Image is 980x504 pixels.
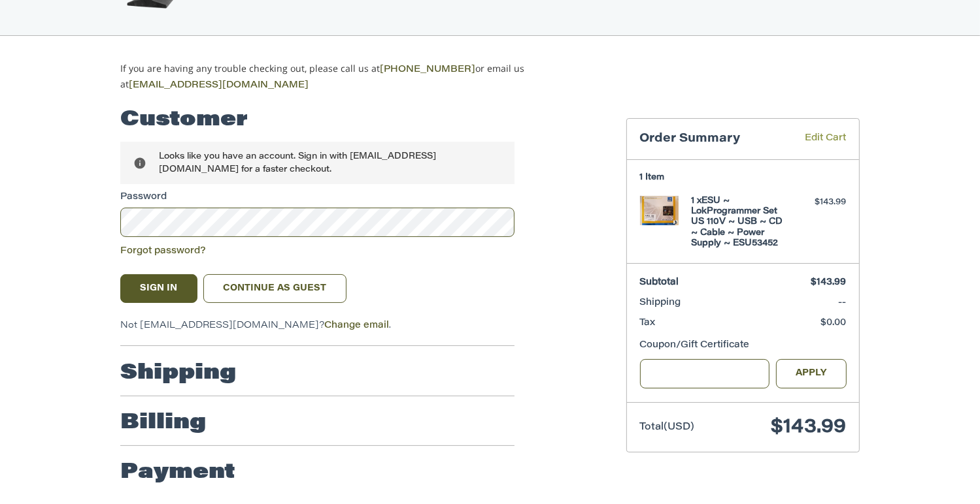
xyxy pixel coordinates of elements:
h2: Customer [120,107,248,133]
a: Forgot password? [120,247,206,256]
a: [EMAIL_ADDRESS][DOMAIN_NAME] [129,81,309,90]
a: Edit Cart [786,132,847,147]
div: Coupon/Gift Certificate [640,339,847,353]
span: $143.99 [771,418,847,437]
span: $0.00 [821,319,847,328]
h2: Payment [120,460,235,486]
h3: 1 Item [640,172,847,183]
span: -- [839,298,847,307]
span: Total (USD) [640,422,695,432]
h2: Billing [120,410,206,436]
p: If you are having any trouble checking out, please call us at or email us at [120,61,566,93]
span: Looks like you have an account. Sign in with [EMAIL_ADDRESS][DOMAIN_NAME] for a faster checkout. [159,152,436,174]
h2: Shipping [120,360,236,386]
span: Shipping [640,298,681,307]
a: [PHONE_NUMBER] [380,65,475,74]
h4: 1 x ESU ~ LokProgrammer Set US 110V ~ USB ~ CD ~ Cable ~ Power Supply ~ ESU53452 [692,196,792,249]
input: Gift Certificate or Coupon Code [640,359,770,388]
span: Tax [640,319,656,328]
a: Change email [324,321,389,330]
p: Not [EMAIL_ADDRESS][DOMAIN_NAME]? . [120,319,515,333]
h3: Order Summary [640,132,786,147]
span: Subtotal [640,278,679,287]
button: Apply [776,359,847,388]
a: Continue as guest [203,274,346,303]
div: $143.99 [795,196,847,209]
span: $143.99 [811,278,847,287]
button: Sign In [120,274,197,303]
label: Password [120,191,515,204]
